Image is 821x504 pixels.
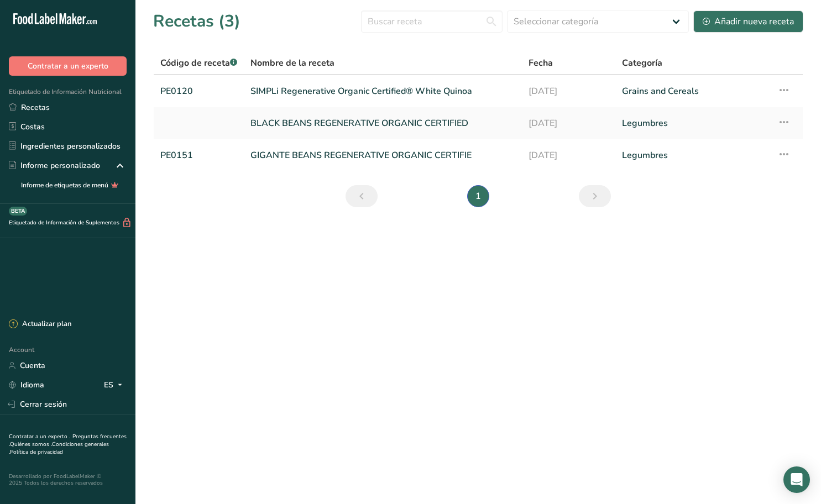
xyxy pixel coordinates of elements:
a: Condiciones generales . [9,440,109,456]
a: Grains and Cereals [622,80,764,103]
span: Nombre de la receta [250,56,334,70]
a: SIMPLi Regenerative Organic Certified® White Quinoa [250,80,515,103]
a: PE0120 [160,80,237,103]
a: Quiénes somos . [10,440,52,448]
span: Fecha [529,56,553,70]
span: Categoría [622,56,662,70]
a: Legumbres [622,112,764,135]
div: Desarrollado por FoodLabelMaker © 2025 Todos los derechos reservados [9,473,127,486]
a: Idioma [9,375,44,395]
a: Política de privacidad [10,448,63,456]
div: Añadir nueva receta [703,15,794,28]
a: Página anterior [346,185,378,207]
a: [DATE] [529,144,609,167]
a: Legumbres [622,144,764,167]
div: ES [104,379,127,392]
h1: Recetas (3) [153,9,240,34]
button: Añadir nueva receta [693,11,803,33]
a: Siguiente página [579,185,611,207]
input: Buscar receta [361,11,503,33]
a: PE0151 [160,144,237,167]
a: GIGANTE BEANS REGENERATIVE ORGANIC CERTIFIE [250,144,515,167]
span: Código de receta [160,57,237,69]
a: Contratar a un experto . [9,433,70,440]
div: Actualizar plan [9,319,71,330]
a: [DATE] [529,112,609,135]
div: Informe personalizado [9,160,100,171]
a: BLACK BEANS REGENERATIVE ORGANIC CERTIFIED [250,112,515,135]
a: [DATE] [529,80,609,103]
button: Contratar a un experto [9,56,127,76]
div: Open Intercom Messenger [783,466,810,493]
div: BETA [9,207,27,216]
a: Preguntas frecuentes . [9,433,127,448]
